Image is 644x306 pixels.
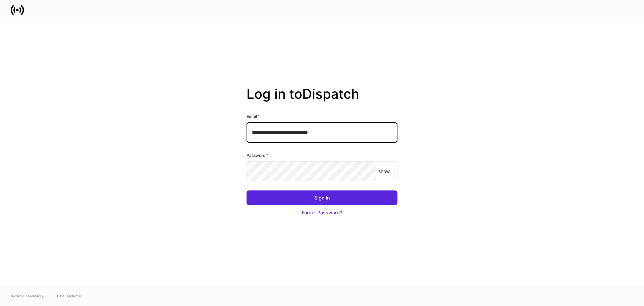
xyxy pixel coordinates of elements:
span: © 2025 OneAdvisory [11,293,44,299]
a: Data Disclaimer [57,293,82,299]
button: Sign In [247,190,397,205]
h2: Log in to Dispatch [247,86,397,113]
p: show [378,168,390,175]
h6: Email [247,113,260,120]
div: Forgot Password? [302,209,342,216]
h6: Password [247,152,268,159]
button: Forgot Password? [247,205,397,220]
div: Sign In [314,194,330,201]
